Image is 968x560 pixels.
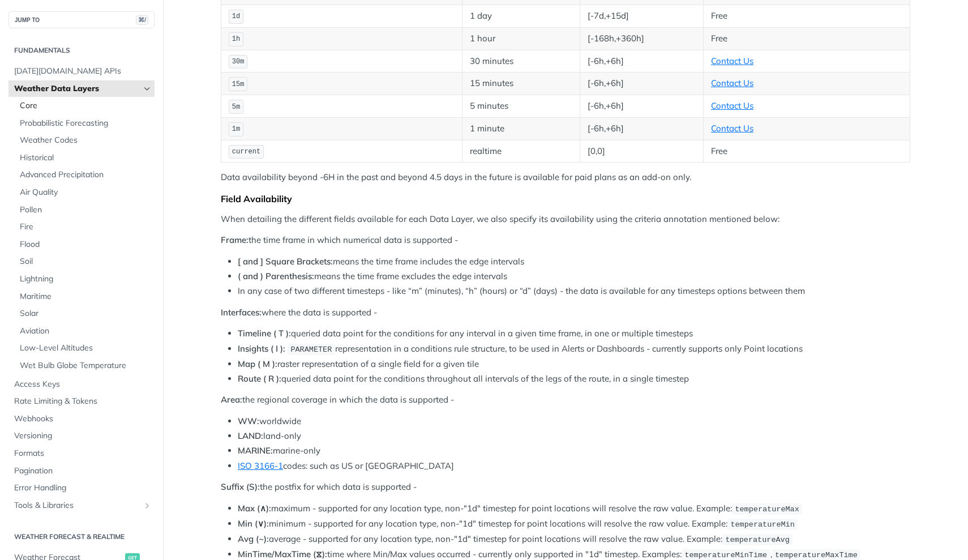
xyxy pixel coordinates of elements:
span: Solar [20,308,152,319]
a: Formats [8,445,155,462]
span: 5m [232,103,240,111]
li: queried data point for the conditions for any interval in a given time frame, in one or multiple ... [238,327,910,340]
span: Weather Codes [20,135,152,146]
span: 15m [232,80,245,88]
span: Probabilistic Forecasting [20,118,152,129]
strong: LAND: [238,430,263,441]
td: [-6h,+6h] [580,72,703,95]
strong: Timeline ( T ): [238,328,291,339]
td: [-6h,+6h] [580,95,703,118]
span: Advanced Precipitation [20,169,152,181]
td: [-6h,+6h] [580,117,703,140]
td: Free [703,140,910,163]
li: marine-only [238,444,910,458]
a: Core [14,97,155,114]
button: JUMP TO⌘/ [8,11,155,28]
strong: Route ( R ): [238,373,281,384]
td: realtime [462,140,580,163]
span: Aviation [20,326,152,337]
p: the regional coverage in which the data is supported - [221,394,910,407]
a: Pollen [14,202,155,219]
a: Soil [14,253,155,270]
li: average - supported for any location type, non-"1d" timestep for point locations will resolve the... [238,533,910,546]
strong: Insights ( I ): [238,343,285,354]
li: representation in a conditions rule structure, to be used in Alerts or Dashboards - currently sup... [238,343,910,356]
strong: Area: [221,394,242,405]
div: Field Availability [221,193,910,204]
span: 1m [232,125,240,133]
span: [DATE][DOMAIN_NAME] APIs [14,66,152,77]
li: means the time frame includes the edge intervals [238,255,910,268]
li: codes: such as US or [GEOGRAPHIC_DATA] [238,460,910,473]
a: [DATE][DOMAIN_NAME] APIs [8,63,155,80]
a: Contact Us [711,78,753,88]
a: Flood [14,236,155,253]
strong: Suffix (S): [221,481,260,492]
span: PARAMETER [290,345,332,354]
strong: MARINE: [238,445,273,456]
strong: ( and ) Parenthesis: [238,271,314,281]
td: [-6h,+6h] [580,50,703,72]
td: [-168h,+360h] [580,27,703,50]
p: where the data is supported - [221,306,910,319]
td: 1 day [462,5,580,27]
a: Low-Level Altitudes [14,340,155,357]
a: Air Quality [14,184,155,201]
h2: Fundamentals [8,45,155,55]
span: temperatureMaxTime [775,551,858,559]
span: temperatureMinTime [684,551,767,559]
td: 1 hour [462,27,580,50]
a: Access Keys [8,376,155,393]
h2: Weather Forecast & realtime [8,532,155,542]
button: Show subpages for Tools & Libraries [143,501,152,510]
a: Probabilistic Forecasting [14,115,155,132]
span: Weather Data Layers [14,83,140,95]
a: Contact Us [711,123,753,134]
span: Rate Limiting & Tokens [14,396,152,407]
a: Tools & LibrariesShow subpages for Tools & Libraries [8,497,155,514]
p: When detailing the different fields available for each Data Layer, we also specify its availabili... [221,213,910,226]
td: 15 minutes [462,72,580,95]
span: Pagination [14,465,152,477]
a: Historical [14,149,155,166]
a: Webhooks [8,411,155,428]
strong: WW: [238,416,259,426]
a: Contact Us [711,55,753,66]
strong: Avg (~): [238,533,269,544]
td: 5 minutes [462,95,580,118]
li: worldwide [238,415,910,428]
a: Lightning [14,271,155,288]
p: the postfix for which data is supported - [221,481,910,494]
a: Rate Limiting & Tokens [8,393,155,410]
a: ISO 3166-1 [238,460,283,471]
li: land-only [238,430,910,443]
span: Formats [14,448,152,459]
a: Advanced Precipitation [14,166,155,183]
span: Wet Bulb Globe Temperature [20,360,152,371]
td: Free [703,5,910,27]
span: Historical [20,152,152,164]
a: Weather Data LayersHide subpages for Weather Data Layers [8,80,155,97]
a: Error Handling [8,480,155,497]
span: Access Keys [14,379,152,390]
a: Contact Us [711,100,753,111]
a: Wet Bulb Globe Temperature [14,357,155,374]
td: 30 minutes [462,50,580,72]
button: Hide subpages for Weather Data Layers [143,84,152,93]
a: Versioning [8,428,155,444]
a: Solar [14,305,155,322]
span: Low-Level Altitudes [20,343,152,354]
span: 1d [232,12,240,20]
span: ⌘/ [136,15,148,25]
span: Fire [20,221,152,233]
strong: Min (∨): [238,518,269,529]
p: the time frame in which numerical data is supported - [221,234,910,247]
li: minimum - supported for any location type, non-"1d" timestep for point locations will resolve the... [238,518,910,531]
span: Flood [20,239,152,250]
span: Lightning [20,273,152,285]
span: Pollen [20,204,152,216]
span: Air Quality [20,187,152,198]
span: Core [20,100,152,112]
span: Webhooks [14,413,152,425]
span: Maritime [20,291,152,302]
